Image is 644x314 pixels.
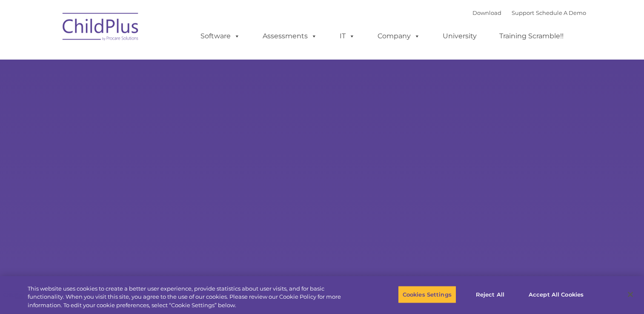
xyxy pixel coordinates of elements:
a: Support [512,9,534,16]
a: University [434,28,485,45]
a: Schedule A Demo [536,9,586,16]
a: Training Scramble!! [491,28,572,45]
div: This website uses cookies to create a better user experience, provide statistics about user visit... [28,285,354,310]
button: Reject All [464,285,517,303]
a: IT [331,28,364,45]
a: Software [192,28,249,45]
a: Download [472,9,501,16]
img: ChildPlus by Procare Solutions [58,7,143,49]
font: | [472,9,586,16]
button: Close [621,285,640,304]
a: Assessments [254,28,326,45]
button: Cookies Settings [398,285,456,303]
a: Company [369,28,429,45]
button: Accept All Cookies [524,285,588,303]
